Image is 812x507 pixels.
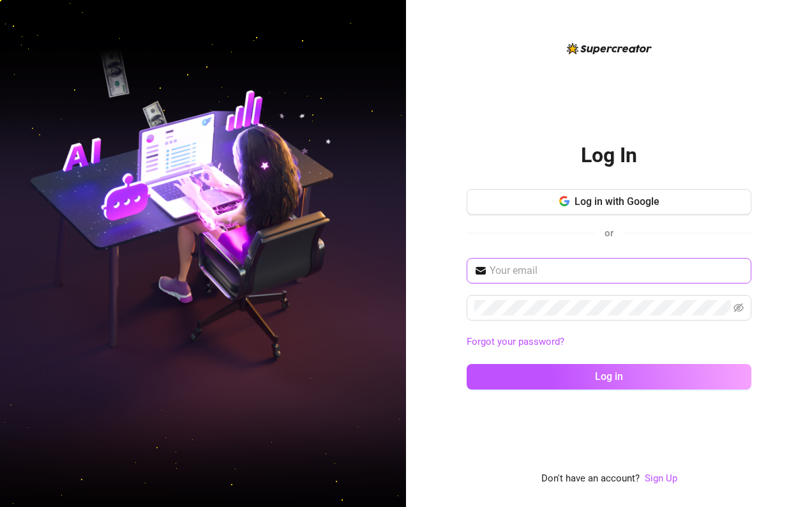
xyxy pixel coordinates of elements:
[595,370,623,382] span: Log in
[467,335,751,350] a: Forgot your password?
[541,471,640,487] span: Don't have an account?
[645,471,677,487] a: Sign Up
[467,189,751,215] button: Log in with Google
[467,364,751,390] button: Log in
[581,142,637,169] h2: Log In
[575,195,659,208] span: Log in with Google
[733,303,744,313] span: eye-invisible
[467,336,564,347] a: Forgot your password?
[567,43,652,54] img: logo-BBDzfeDw.svg
[605,227,613,239] span: or
[645,473,677,484] a: Sign Up
[490,263,744,278] input: Your email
